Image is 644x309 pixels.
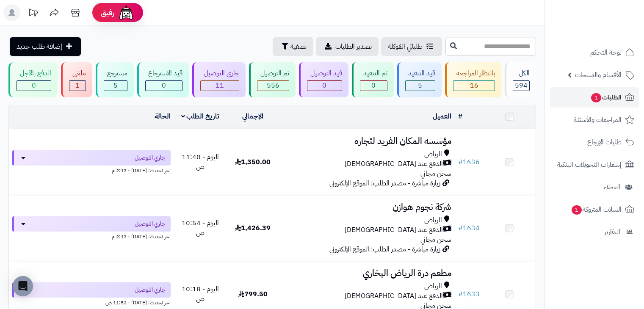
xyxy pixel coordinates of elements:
[335,41,372,52] span: تصدير الطلبات
[329,178,440,188] span: زيارة مباشرة - مصدر الطلب: الموقع الإلكتروني
[420,168,451,179] span: شحن مجاني
[371,80,376,91] span: 0
[235,157,271,167] span: 1,350.00
[162,80,166,91] span: 0
[12,298,171,306] div: اخر تحديث: [DATE] - 11:52 ص
[235,223,271,233] span: 1,426.39
[388,41,423,52] span: طلباتي المُوكلة
[406,81,435,91] div: 5
[604,181,620,193] span: العملاء
[550,87,639,108] a: الطلبات1
[201,81,239,91] div: 11
[550,222,639,242] a: التقارير
[443,62,503,97] a: بانتظار المراجعة 16
[574,114,622,126] span: المراجعات والأسئلة
[307,69,342,78] div: قيد التوصيل
[135,62,191,97] a: قيد الاسترجاع 0
[458,289,463,299] span: #
[458,223,480,233] a: #1634
[17,69,51,78] div: الدفع بالآجل
[345,225,443,235] span: الدفع عند [DEMOGRAPHIC_DATA]
[191,62,247,97] a: جاري التوصيل 11
[181,111,220,121] a: تاريخ الطلب
[257,81,289,91] div: 556
[113,80,118,91] span: 5
[458,157,480,167] a: #1636
[10,37,81,56] a: إضافة طلب جديد
[405,69,436,78] div: قيد التنفيذ
[458,289,480,299] a: #1633
[182,218,219,238] span: اليوم - 10:54 ص
[424,149,442,159] span: الرياض
[395,62,444,97] a: قيد التنفيذ 5
[513,69,530,78] div: الكل
[59,62,94,97] a: ملغي 1
[424,281,442,291] span: الرياض
[200,69,239,78] div: جاري التوصيل
[503,62,538,97] a: الكل594
[590,91,622,103] span: الطلبات
[424,215,442,225] span: الرياض
[12,166,171,174] div: اخر تحديث: [DATE] - 2:13 م
[182,284,219,304] span: اليوم - 10:18 ص
[586,23,636,41] img: logo-2.png
[470,80,478,91] span: 16
[350,62,395,97] a: تم التنفيذ 0
[182,152,219,172] span: اليوم - 11:40 ص
[550,199,639,220] a: السلات المتروكة1
[104,81,127,91] div: 5
[345,159,443,169] span: الدفع عند [DEMOGRAPHIC_DATA]
[458,111,462,121] a: #
[297,62,350,97] a: قيد التوصيل 0
[101,8,114,18] span: رفيق
[550,132,639,152] a: طلبات الإرجاع
[69,69,86,78] div: ملغي
[604,226,620,238] span: التقارير
[420,235,451,245] span: شحن مجاني
[135,154,166,162] span: جاري التوصيل
[316,37,379,56] a: تصدير الطلبات
[242,111,263,121] a: الإجمالي
[575,69,622,81] span: الأقسام والمنتجات
[7,62,59,97] a: الدفع بالآجل 0
[453,81,495,91] div: 16
[591,93,601,102] span: 1
[273,37,313,56] button: تصفية
[69,81,86,91] div: 1
[135,220,166,228] span: جاري التوصيل
[550,42,639,63] a: لوحة التحكم
[267,80,279,91] span: 556
[418,80,422,91] span: 5
[550,177,639,197] a: العملاء
[247,62,297,97] a: تم التوصيل 556
[572,205,582,215] span: 1
[216,80,224,91] span: 11
[307,81,342,91] div: 0
[590,47,622,58] span: لوحة التحكم
[145,69,183,78] div: قيد الاسترجاع
[32,80,36,91] span: 0
[587,136,622,148] span: طلبات الإرجاع
[458,223,463,233] span: #
[135,286,166,294] span: جاري التوصيل
[94,62,135,97] a: مسترجع 5
[146,81,182,91] div: 0
[257,69,289,78] div: تم التوصيل
[13,276,33,296] div: Open Intercom Messenger
[433,111,451,121] a: العميل
[290,41,307,52] span: تصفية
[360,81,387,91] div: 0
[12,232,171,240] div: اخر تحديث: [DATE] - 2:13 م
[238,289,268,299] span: 799.50
[550,154,639,175] a: إشعارات التحويلات البنكية
[155,111,171,121] a: الحالة
[453,69,495,78] div: بانتظار المراجعة
[22,4,44,23] a: تحديثات المنصة
[282,202,451,212] h3: شركة نجوم هوازن
[118,4,135,21] img: ai-face.png
[322,80,326,91] span: 0
[571,204,622,215] span: السلات المتروكة
[17,81,51,91] div: 0
[345,291,443,301] span: الدفع عند [DEMOGRAPHIC_DATA]
[458,157,463,167] span: #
